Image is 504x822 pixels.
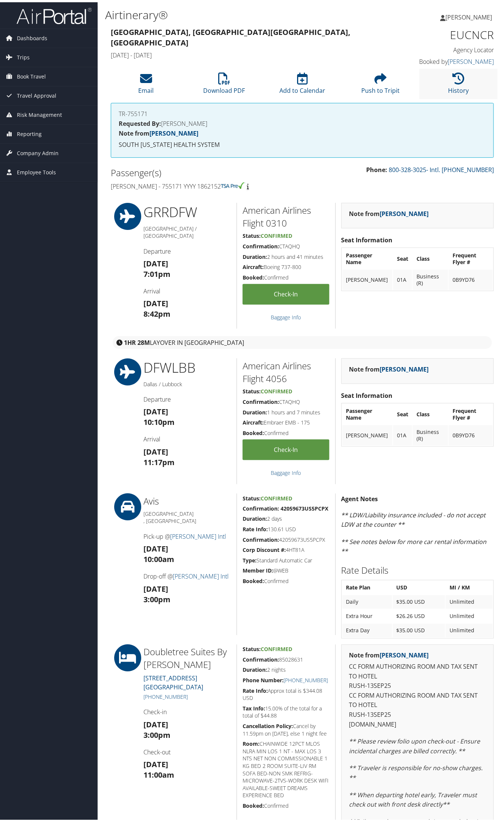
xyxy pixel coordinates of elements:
th: USD [393,579,445,592]
th: Class [413,246,448,267]
td: 01A [393,423,412,443]
h5: 15.00% of the total for a total of $44.88 [243,703,330,718]
h2: Rate Details [341,562,494,575]
span: [PERSON_NAME] [445,11,492,19]
strong: [DATE] [143,256,168,266]
span: Book Travel [17,65,46,84]
strong: Room: [243,738,260,745]
strong: Status: [243,644,261,651]
h5: 4HT81A [243,544,330,552]
strong: Note from [349,207,429,216]
strong: Status: [243,493,261,500]
h5: CHAINWIDE 12PCT MLOS NLRA MIN LOS 1 NT - MAX LOS 3 NTS NET NON COMMISSIONABLE 1 KG BED 2 ROOM SUI... [243,738,330,797]
span: Confirmed [261,230,292,237]
p: CC FORM AUTHORIZING ROOM AND TAX SENT TO HOTEL RUSH-13SEP25 CC FORM AUTHORIZING ROOM AND TAX SENT... [349,660,486,727]
strong: Corp Discount #: [243,544,286,552]
a: Check-in [243,437,330,458]
h2: American Airlines Flight 0310 [243,202,330,227]
strong: Booked: [243,800,264,807]
strong: 1HR 28M [124,336,150,345]
h1: DFW LBB [143,356,231,375]
h5: Boeing 737-800 [243,261,330,269]
span: Confirmed [261,385,292,393]
strong: [DATE] [143,296,168,306]
em: ** Please review folio upon check-out - Ensure incidental charges are billed correctly. ** [349,735,480,753]
a: [PERSON_NAME] Intl [170,530,226,539]
strong: Aircraft: [243,417,264,424]
span: Risk Management [17,103,62,122]
strong: Confirmation: [243,534,279,541]
h5: 130.61 USD [243,524,330,531]
a: [PERSON_NAME] Intl [173,570,229,579]
th: Seat [393,246,412,267]
span: Confirmed [261,493,292,500]
td: $26.26 USD [393,607,445,621]
td: Business (R) [413,423,448,443]
a: [PERSON_NAME] [440,4,499,26]
a: Check-in [243,282,330,302]
h4: Check-in [143,706,231,714]
strong: Requested By: [119,117,161,125]
h5: 2 hours and 41 minutes [243,251,330,258]
h5: Standard Automatic Car [243,555,330,562]
em: ** Traveler is responsible for no-show charges. ** [349,762,483,780]
strong: 11:17pm [143,455,175,465]
h5: 1 hours and 7 minutes [243,406,330,414]
strong: Note from [349,363,429,371]
h4: Departure [143,393,231,401]
td: $35.00 USD [393,622,445,635]
strong: Phone Number: [243,675,284,682]
a: [PERSON_NAME] [380,207,429,216]
h4: TR-755171 [119,109,486,115]
a: [STREET_ADDRESS][GEOGRAPHIC_DATA] [143,672,203,689]
strong: 3:00pm [143,592,171,603]
strong: Tax Info: [243,703,265,710]
strong: Aircraft: [243,261,264,268]
th: Class [413,402,448,422]
h5: Approx total is $344.08 USD [243,685,330,700]
h1: EUCNCR [407,25,494,41]
strong: Confirmation: [243,240,279,248]
td: Unlimited [446,607,493,621]
h5: 42059673US5PCPX [243,534,330,542]
p: SOUTH [US_STATE] HEALTH SYSTEM [119,138,486,148]
a: Email [139,74,154,92]
strong: [DATE] [143,582,168,592]
th: Seat [393,402,412,422]
strong: Booked: [243,576,264,583]
h5: 85028631 [243,654,330,662]
strong: Seat Information [341,389,393,397]
a: Push to Tripit [361,74,400,92]
h5: 2 nights [243,664,330,672]
h5: Confirmed [243,427,330,435]
strong: Confirmation: 42059673US5PCPX [243,503,328,510]
a: Download PDF [204,74,245,92]
td: 0B9YD76 [449,267,493,288]
th: Passenger Name [343,402,393,422]
em: ** When departing hotel early, Traveler must check out with front desk directly** [349,789,477,807]
a: [PERSON_NAME] [149,127,198,135]
strong: 8:42pm [143,307,171,317]
img: airportal-logo.png [17,5,92,23]
h4: Departure [143,245,231,253]
td: Extra Day [343,622,392,635]
h2: Passenger(s) [111,164,297,177]
strong: Duration: [243,664,267,671]
h5: Dallas / Lubbock [143,378,231,386]
td: [PERSON_NAME] [343,423,393,443]
strong: [DATE] [143,444,168,455]
h5: [GEOGRAPHIC_DATA] / [GEOGRAPHIC_DATA] [143,223,231,237]
a: 800-328-3025- Intl. [PHONE_NUMBER] [389,163,494,172]
h4: Check-out [143,746,231,754]
h2: Avis [143,493,231,505]
h4: [DATE] - [DATE] [111,49,395,57]
h5: 2 days [243,513,330,521]
h4: Arrival [143,285,231,293]
strong: [DATE] [143,718,168,728]
img: tsa-precheck.png [221,180,245,187]
h5: Embraer EMB - 175 [243,417,330,424]
strong: Type: [243,555,257,562]
span: Confirmed [261,644,292,651]
strong: Phone: [366,163,387,172]
strong: Note from [349,649,429,657]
